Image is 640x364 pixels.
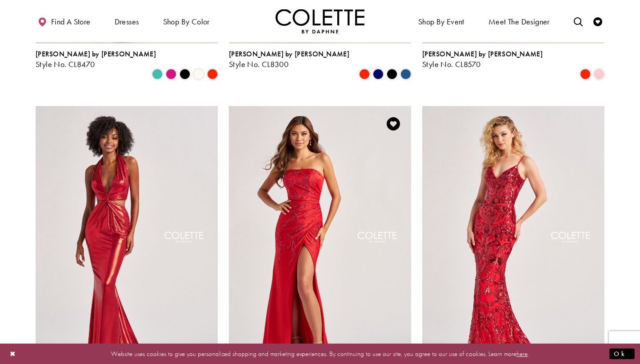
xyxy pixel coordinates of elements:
a: Visit Home Page [276,9,364,33]
span: Style No. CL8300 [229,59,288,69]
i: Black [387,69,397,79]
span: Find a store [51,17,91,26]
p: Website uses cookies to give you personalized shopping and marketing experiences. By continuing t... [64,348,576,360]
button: Submit Dialog [609,348,635,359]
i: Diamond White [193,69,204,79]
i: Scarlet [359,69,370,79]
a: Add to Wishlist [384,115,403,133]
i: Ice Pink [594,69,604,79]
a: Meet the designer [486,9,552,33]
span: Shop by color [161,9,212,33]
div: Colette by Daphne Style No. CL8470 [36,50,156,69]
span: [PERSON_NAME] by [PERSON_NAME] [229,49,349,59]
a: Find a store [36,9,92,33]
a: Check Wishlist [591,9,604,33]
i: Sapphire [373,69,384,79]
a: here [516,349,528,358]
span: [PERSON_NAME] by [PERSON_NAME] [36,49,156,59]
span: Meet the designer [488,17,550,26]
img: Colette by Daphne [276,9,364,33]
span: Shop By Event [416,9,467,33]
span: Style No. CL8470 [36,59,95,69]
span: Shop By Event [418,17,464,26]
i: Scarlet [207,69,218,79]
i: Turquoise [152,69,163,79]
i: Ocean Blue [400,69,411,79]
i: Fuchsia [166,69,176,79]
span: Dresses [112,9,141,33]
span: Shop by color [163,17,210,26]
span: Style No. CL8570 [422,59,480,69]
div: Colette by Daphne Style No. CL8300 [229,50,349,69]
div: Colette by Daphne Style No. CL8570 [422,50,543,69]
button: Close Dialog [5,346,20,361]
i: Scarlet [580,69,591,79]
a: Toggle search [572,9,585,33]
i: Black [180,69,190,79]
span: Dresses [115,17,139,26]
span: [PERSON_NAME] by [PERSON_NAME] [422,49,543,59]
